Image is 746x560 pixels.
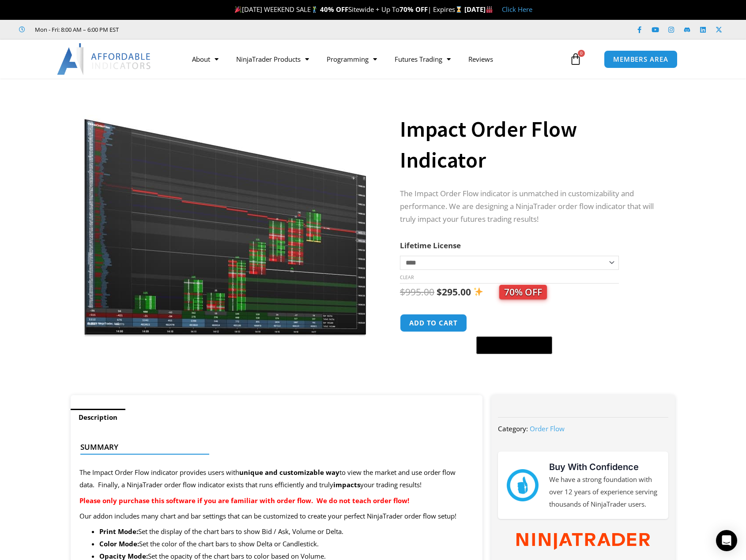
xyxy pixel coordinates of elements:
iframe: Secure express checkout frame [475,313,554,334]
img: LogoAI | Affordable Indicators – NinjaTrader [57,43,152,75]
strong: impacts [333,480,360,489]
strong: Color Mode: [99,539,139,548]
a: Order Flow [530,424,565,433]
label: Lifetime License [400,240,461,250]
img: OrderFlow 2 [83,94,367,338]
strong: [DATE] [464,5,493,14]
img: ✨ [474,287,483,296]
span: Category: [498,424,528,433]
h4: Summary [80,443,466,452]
a: Futures Trading [386,49,460,69]
span: [DATE] WEEKEND SALE Sitewide + Up To | Expires [233,5,464,14]
a: Click Here [502,5,532,14]
img: 🎉 [235,6,241,13]
nav: Menu [183,49,567,69]
strong: Print Mode: [99,527,138,536]
img: ⌛ [456,6,462,13]
a: Description [71,409,125,426]
iframe: Customer reviews powered by Trustpilot [131,25,264,34]
span: $ [437,286,442,298]
a: NinjaTrader Products [227,49,318,69]
div: Open Intercom Messenger [716,530,737,551]
a: About [183,49,227,69]
h3: Buy With Confidence [549,460,659,474]
span: 70% OFF [499,285,547,299]
a: Programming [318,49,386,69]
span: Mon - Fri: 8:00 AM – 6:00 PM EST [33,24,119,35]
a: Reviews [460,49,502,69]
button: Add to cart [400,314,467,332]
a: Clear options [400,274,414,280]
strong: 40% OFF [320,5,348,14]
p: The Impact Order Flow indicator provides users with to view the market and use order flow data. F... [79,467,474,491]
strong: Please only purchase this software if you are familiar with order flow. We do not teach order flow! [79,496,409,505]
span: MEMBERS AREA [613,56,668,63]
li: Set the display of the chart bars to show Bid / Ask, Volume or Delta. [99,526,474,538]
span: $ [400,286,405,298]
span: 0 [578,50,585,57]
bdi: 995.00 [400,286,434,298]
li: Set the color of the chart bars to show Delta or Candlestick. [99,538,474,550]
h1: Impact Order Flow Indicator [400,114,658,175]
img: NinjaTrader Wordmark color RGB | Affordable Indicators – NinjaTrader [516,533,649,550]
p: The Impact Order Flow indicator is unmatched in customizability and performance. We are designing... [400,187,658,226]
bdi: 295.00 [437,286,471,298]
button: Buy with GPay [476,336,552,354]
img: mark thumbs good 43913 | Affordable Indicators – NinjaTrader [507,469,539,501]
p: We have a strong foundation with over 12 years of experience serving thousands of NinjaTrader users. [549,474,659,511]
img: 🏌️‍♂️ [311,6,318,13]
a: MEMBERS AREA [604,50,678,68]
iframe: PayPal Message 1 [400,359,658,367]
a: 0 [556,46,595,72]
p: Our addon includes many chart and bar settings that can be customized to create your perfect Ninj... [79,510,474,523]
img: 🏭 [486,6,493,13]
strong: 70% OFF [399,5,428,14]
strong: unique and customizable way [239,468,339,477]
